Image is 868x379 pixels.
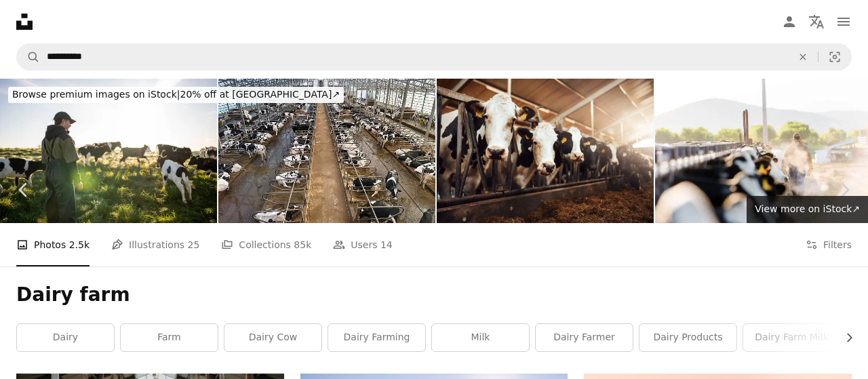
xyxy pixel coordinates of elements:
img: Indoor dairy farm with dairy cows [218,79,435,223]
button: Visual search [818,44,851,70]
span: Browse premium images on iStock | [12,89,180,100]
form: Find visuals sitewide [16,43,852,71]
a: Users 14 [333,223,393,266]
a: dairy farmer [536,324,633,351]
a: dairy farming [328,324,425,351]
span: 85k [294,237,311,252]
button: Clear [788,44,818,70]
button: Search Unsplash [17,44,40,70]
button: Filters [806,223,852,266]
h1: Dairy farm [16,283,852,307]
a: Illustrations 25 [111,223,199,266]
a: Log in / Sign up [776,8,803,35]
a: Collections 85k [221,223,311,266]
a: dairy [17,324,114,351]
span: View more on iStock ↗ [755,203,860,214]
a: dairy cow [224,324,321,351]
span: 20% off at [GEOGRAPHIC_DATA] ↗ [12,89,340,100]
img: We eat the best to give you the best [437,79,654,223]
a: farm [121,324,218,351]
a: dairy farm milk [743,324,840,351]
span: 14 [380,237,393,252]
a: dairy products [639,324,736,351]
button: Language [803,8,830,35]
a: milk [432,324,529,351]
span: 25 [188,237,200,252]
button: scroll list to the right [837,324,852,351]
button: Menu [830,8,857,35]
a: Next [821,125,868,255]
a: Home — Unsplash [16,14,33,30]
a: View more on iStock↗ [747,196,868,223]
